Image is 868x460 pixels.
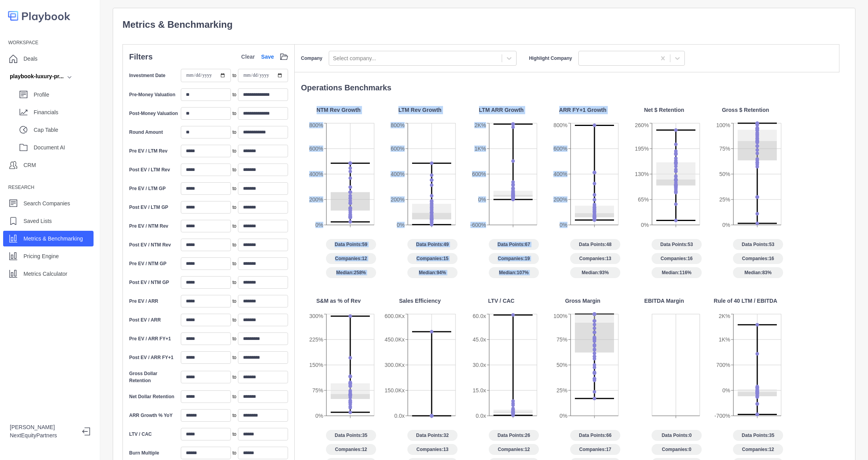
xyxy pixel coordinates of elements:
[474,146,486,152] tspan: 1K%
[23,55,38,63] p: Deals
[733,444,783,455] span: Companies: 12
[733,430,783,441] span: Data Points: 35
[478,196,486,203] tspan: 0%
[489,239,539,250] span: Data Points: 67
[489,253,539,264] span: Companies: 19
[652,267,702,278] span: Median: 116%
[716,362,730,368] tspan: 700%
[129,51,153,63] p: Filters
[232,298,236,305] span: to
[553,122,567,128] tspan: 800%
[385,362,405,368] tspan: 300.0Kx
[10,423,76,431] p: [PERSON_NAME]
[8,8,70,24] img: logo-colored
[472,171,486,177] tspan: 600%
[635,171,649,177] tspan: 130%
[553,171,567,177] tspan: 400%
[733,267,783,278] span: Median: 83%
[652,444,702,455] span: Companies: 0
[232,431,236,438] span: to
[129,279,169,286] label: Post EV / NTM GP
[129,335,171,342] label: Pre EV / ARR FY+1
[232,91,236,98] span: to
[385,313,405,319] tspan: 600.0Kx
[391,146,405,152] tspan: 600%
[385,336,405,343] tspan: 450.0Kx
[473,336,486,343] tspan: 45.0x
[129,72,166,79] label: Investment Date
[556,336,567,343] tspan: 75%
[635,146,649,152] tspan: 195%
[529,55,572,62] label: Highlight Company
[232,412,236,419] span: to
[261,53,274,61] a: Save
[129,223,168,230] label: Pre EV / NTM Rev
[326,253,376,264] span: Companies: 12
[722,387,730,394] tspan: 0%
[722,222,730,228] tspan: 0%
[232,279,236,286] span: to
[232,449,236,456] span: to
[714,297,777,305] p: Rule of 40 LTM / EBITDA
[638,196,649,203] tspan: 65%
[733,253,783,264] span: Companies: 16
[129,147,167,155] label: Pre EV / LTM Rev
[301,82,839,93] p: Operations Benchmarks
[23,270,67,278] p: Metrics Calculator
[232,223,236,230] span: to
[407,444,457,455] span: Companies: 13
[556,387,567,394] tspan: 25%
[565,297,600,305] p: Gross Margin
[232,241,236,248] span: to
[129,316,161,323] label: Post EV / ARR
[326,267,376,278] span: Median: 258%
[316,297,361,305] p: S&M as % of Rev
[23,235,83,243] p: Metrics & Benchmarking
[476,413,486,419] tspan: 0.0x
[559,106,607,114] p: ARR FY+1 Growth
[309,196,323,203] tspan: 200%
[407,430,457,441] span: Data Points: 32
[129,91,175,98] label: Pre-Money Valuation
[715,413,730,419] tspan: -700%
[719,196,730,203] tspan: 25%
[397,222,405,228] tspan: 0%
[34,144,94,152] p: Document AI
[232,393,236,400] span: to
[391,122,405,128] tspan: 800%
[232,147,236,155] span: to
[479,106,524,114] p: LTM ARR Growth
[641,222,649,228] tspan: 0%
[391,171,405,177] tspan: 400%
[129,110,178,117] label: Post-Money Valuation
[398,106,441,114] p: LTM Rev Growth
[23,161,36,169] p: CRM
[129,354,173,361] label: Post EV / ARR FY+1
[10,72,64,81] div: playbook-luxury-pr...
[309,313,323,319] tspan: 300%
[652,239,702,250] span: Data Points: 53
[232,185,236,192] span: to
[719,171,730,177] tspan: 50%
[34,91,94,99] p: Profile
[644,106,684,114] p: Net $ Retention
[129,412,173,419] label: ARR Growth % YoY
[129,370,179,384] label: Gross Dollar Retention
[474,122,486,128] tspan: 2K%
[385,387,405,394] tspan: 150.0Kx
[317,106,361,114] p: NTM Rev Growth
[232,260,236,267] span: to
[129,393,174,400] label: Net Dollar Retention
[241,53,255,61] p: Clear
[560,222,567,228] tspan: 0%
[129,166,170,173] label: Post EV / LTM Rev
[129,431,152,438] label: LTV / CAC
[570,267,620,278] span: Median: 93%
[716,122,730,128] tspan: 100%
[635,122,649,128] tspan: 260%
[312,387,323,394] tspan: 75%
[391,196,405,203] tspan: 200%
[122,18,846,32] p: Metrics & Benchmarking
[553,196,567,203] tspan: 200%
[644,297,684,305] p: EBITDA Margin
